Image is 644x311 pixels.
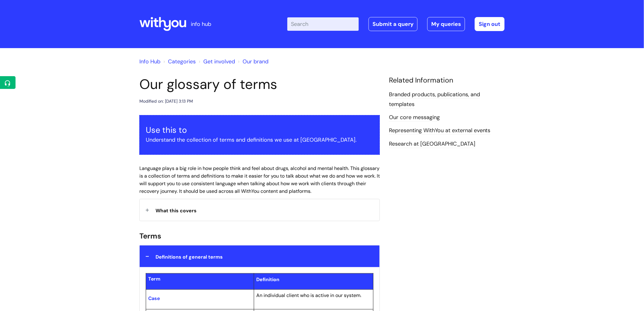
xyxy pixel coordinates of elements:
div: | - [287,17,505,31]
a: Branded products, publications, and templates [389,91,480,108]
span: What this covers [156,207,197,214]
a: Categories [168,58,196,65]
a: My queries [427,17,465,31]
li: Solution home [162,57,196,66]
li: Get involved [197,57,235,66]
a: Get involved [203,58,235,65]
a: Our core messaging [389,114,440,122]
span: Language plays a big role in how people think and feel about drugs, alcohol and mental health. Th... [139,165,380,194]
a: Sign out [475,17,505,31]
span: An individual client who is active in our system. [256,292,361,299]
a: Our brand [243,58,268,65]
h1: Our glossary of terms [139,76,380,93]
span: Terms [139,231,161,241]
li: Our brand [236,57,268,66]
a: Info Hub [139,58,160,65]
div: Modified on: [DATE] 3:13 PM [139,97,193,105]
a: Representing WithYou at external events [389,127,491,135]
h4: Related Information [389,76,505,85]
p: info hub [191,19,211,29]
input: Search [287,17,359,31]
span: Definitions of general terms [156,254,223,260]
a: Submit a query [369,17,418,31]
p: Understand the collection of terms and definitions we use at [GEOGRAPHIC_DATA]. [146,135,373,145]
a: Research at [GEOGRAPHIC_DATA] [389,140,475,148]
h3: Use this to [146,125,373,135]
span: Term [148,276,161,282]
span: Definition [256,276,279,283]
span: Case [148,295,160,302]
